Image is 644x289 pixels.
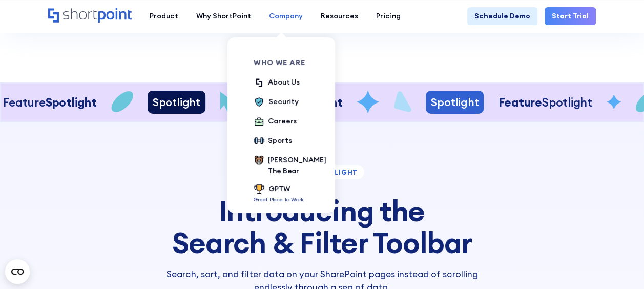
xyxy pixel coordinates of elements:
a: Home [48,8,132,24]
div: Feature [95,95,188,109]
div: Product [150,11,178,22]
div: Who we are [254,59,326,66]
div: Spotlight [523,96,570,109]
a: Why ShortPoint [188,7,260,25]
a: Product [141,7,188,25]
strong: Feature [590,95,633,110]
a: Careers [254,116,297,128]
a: Schedule Demo [467,7,537,25]
a: Pricing [367,7,410,25]
div: Resources [321,11,358,22]
a: Sports [254,135,292,148]
a: About Us [254,77,300,89]
div: Security [268,96,299,107]
a: Security [254,96,299,109]
div: [PERSON_NAME] The Bear [268,155,326,176]
p: Great Place To Work [254,196,304,204]
div: Feature [341,95,434,109]
strong: Spotlight [137,95,189,110]
div: Careers [268,116,297,127]
h3: Introducing the Search & Filter Toolbar [154,195,490,258]
a: GPTW [254,183,304,196]
div: Why ShortPoint [196,11,251,22]
div: Chat-Widget [460,170,644,289]
a: Start Trial [545,7,596,25]
div: Pricing [376,11,401,22]
div: Company [269,11,303,22]
div: Sports [268,135,292,146]
div: About Us [268,77,300,88]
a: Resources [312,7,367,25]
button: Open CMP widget [5,259,30,284]
div: GPTW [268,183,289,194]
iframe: Chat Widget [460,170,644,289]
a: [PERSON_NAME] The Bear [254,155,326,176]
a: Company [260,7,312,25]
strong: Spotlight [383,95,434,110]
